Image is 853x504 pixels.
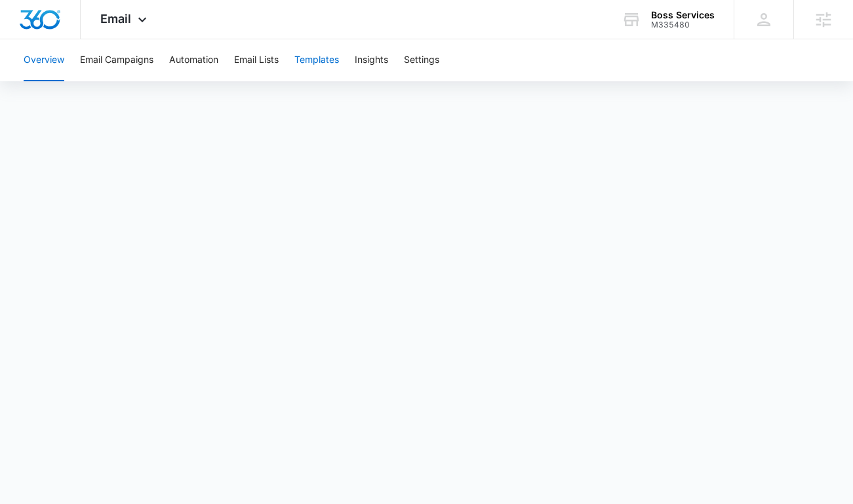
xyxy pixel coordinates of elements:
[24,39,64,81] button: Overview
[355,39,388,81] button: Insights
[404,39,439,81] button: Settings
[100,12,131,26] span: Email
[651,20,715,29] div: account id
[294,39,339,81] button: Templates
[234,39,279,81] button: Email Lists
[169,39,218,81] button: Automation
[651,10,715,20] div: account name
[80,39,153,81] button: Email Campaigns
